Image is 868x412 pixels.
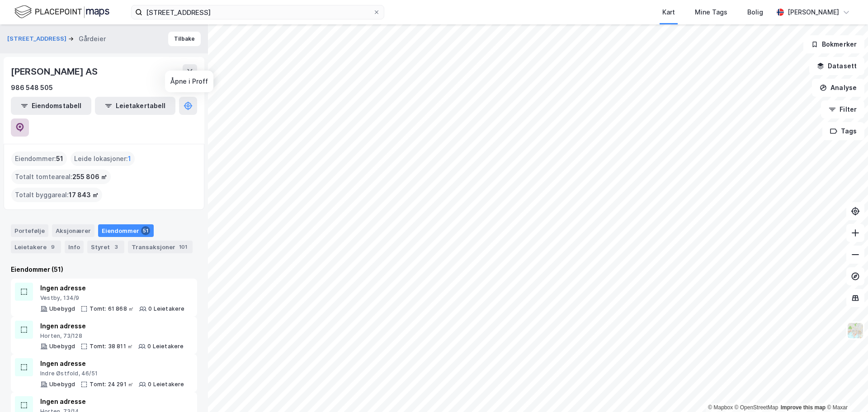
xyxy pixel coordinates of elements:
[823,369,868,412] iframe: Chat Widget
[49,305,75,313] div: Ubebygd
[52,224,94,237] div: Aksjonærer
[747,7,763,18] div: Bolig
[788,7,839,18] div: [PERSON_NAME]
[812,79,864,97] button: Analyse
[56,153,63,164] span: 51
[112,242,121,251] div: 3
[65,241,84,253] div: Info
[821,100,864,118] button: Filter
[40,358,184,369] div: Ingen adresse
[148,381,184,388] div: 0 Leietakere
[803,35,864,53] button: Bokmerker
[128,241,193,253] div: Transaksjoner
[11,64,99,79] div: [PERSON_NAME] AS
[11,97,91,115] button: Eiendomstabell
[823,369,868,412] div: Kontrollprogram for chat
[49,343,75,350] div: Ubebygd
[69,189,99,200] span: 17 843 ㎡
[11,152,67,166] div: Eiendommer :
[168,32,201,46] button: Tilbake
[148,305,184,313] div: 0 Leietakere
[128,153,131,164] span: 1
[141,226,150,235] div: 51
[662,7,675,18] div: Kart
[11,188,102,202] div: Totalt byggareal :
[40,283,185,294] div: Ingen adresse
[90,305,134,313] div: Tomt: 61 868 ㎡
[98,224,154,237] div: Eiendommer
[11,82,53,93] div: 986 548 505
[822,122,864,140] button: Tags
[49,381,75,388] div: Ubebygd
[95,97,175,115] button: Leietakertabell
[48,242,57,251] div: 9
[142,5,373,19] input: Søk på adresse, matrikkel, gårdeiere, leietakere eller personer
[735,404,778,411] a: OpenStreetMap
[11,170,111,184] div: Totalt tomteareal :
[40,370,184,377] div: Indre Østfold, 46/51
[7,34,68,43] button: [STREET_ADDRESS]
[90,381,133,388] div: Tomt: 24 291 ㎡
[147,343,184,350] div: 0 Leietakere
[847,322,864,339] img: Z
[708,404,733,411] a: Mapbox
[40,332,184,340] div: Horten, 73/128
[72,171,107,182] span: 255 806 ㎡
[87,241,124,253] div: Styret
[695,7,727,18] div: Mine Tags
[177,242,189,251] div: 101
[11,264,197,275] div: Eiendommer (51)
[14,4,109,20] img: logo.f888ab2527a4732fd821a326f86c7f29.svg
[71,152,135,166] div: Leide lokasjoner :
[40,294,185,302] div: Vestby, 134/9
[781,404,826,411] a: Improve this map
[11,241,61,253] div: Leietakere
[40,396,184,407] div: Ingen adresse
[809,57,864,75] button: Datasett
[79,33,106,44] div: Gårdeier
[40,321,184,331] div: Ingen adresse
[11,224,48,237] div: Portefølje
[90,343,133,350] div: Tomt: 38 811 ㎡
